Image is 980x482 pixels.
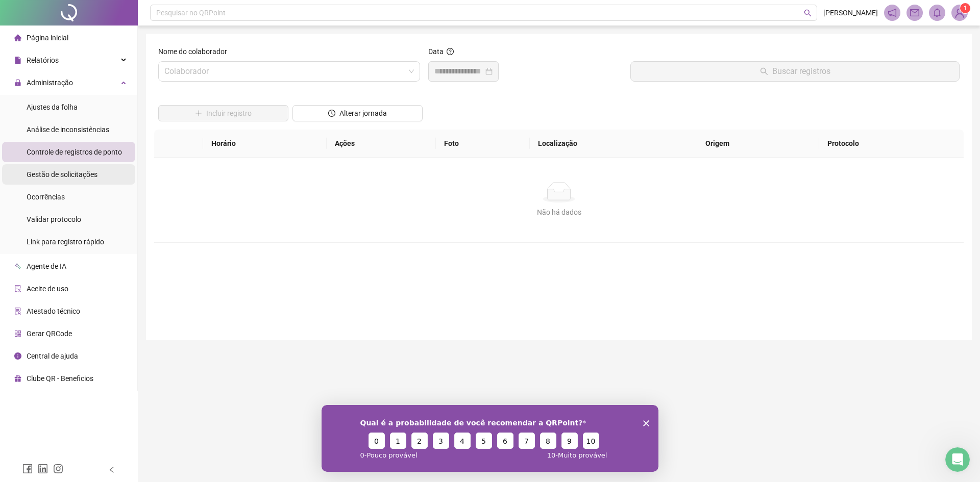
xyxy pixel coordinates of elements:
[27,307,80,315] span: Atestado técnico
[328,110,335,117] span: clock-circle
[14,79,21,86] span: lock
[22,464,33,474] span: facebook
[27,215,81,223] span: Validar protocolo
[27,285,68,293] span: Aceite de uso
[108,466,115,473] span: left
[27,79,73,87] span: Administração
[158,46,234,57] label: Nome do colaborador
[14,375,21,382] span: gift
[14,57,21,64] span: file
[14,352,21,360] span: info-circle
[339,108,387,119] span: Alterar jornada
[27,352,78,360] span: Central de ajuda
[322,405,658,472] iframe: Pesquisa da QRPoint
[292,105,423,121] button: Alterar jornada
[138,446,980,482] footer: QRPoint © 2025 - 2.93.1 -
[14,308,21,315] span: solution
[447,48,454,55] span: question-circle
[804,9,812,17] span: search
[292,110,423,118] a: Alterar jornada
[428,47,444,56] span: Data
[158,105,288,121] button: Incluir registro
[964,5,967,12] span: 1
[27,193,65,201] span: Ocorrências
[436,130,530,158] th: Foto
[910,8,919,17] span: mail
[14,285,21,292] span: audit
[27,34,68,42] span: Página inicial
[27,374,93,383] span: Clube QR - Beneficios
[823,7,878,18] span: [PERSON_NAME]
[530,130,698,158] th: Localização
[27,56,59,64] span: Relatórios
[27,329,72,338] span: Gerar QRCode
[27,125,109,134] span: Análise de inconsistências
[819,130,964,158] th: Protocolo
[630,61,960,82] button: Buscar registros
[888,8,897,17] span: notification
[14,330,21,337] span: qrcode
[53,464,63,474] span: instagram
[27,103,78,111] span: Ajustes da folha
[38,464,48,474] span: linkedin
[27,262,66,270] span: Agente de IA
[960,3,970,13] sup: Atualize o seu contato no menu Meus Dados
[203,130,326,158] th: Horário
[952,5,967,20] img: 82407
[27,238,104,246] span: Link para registro rápido
[933,8,942,17] span: bell
[697,130,819,158] th: Origem
[166,207,951,218] div: Não há dados
[27,148,122,156] span: Controle de registros de ponto
[327,130,436,158] th: Ações
[14,34,21,41] span: home
[27,170,97,179] span: Gestão de solicitações
[945,447,970,472] iframe: Intercom live chat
